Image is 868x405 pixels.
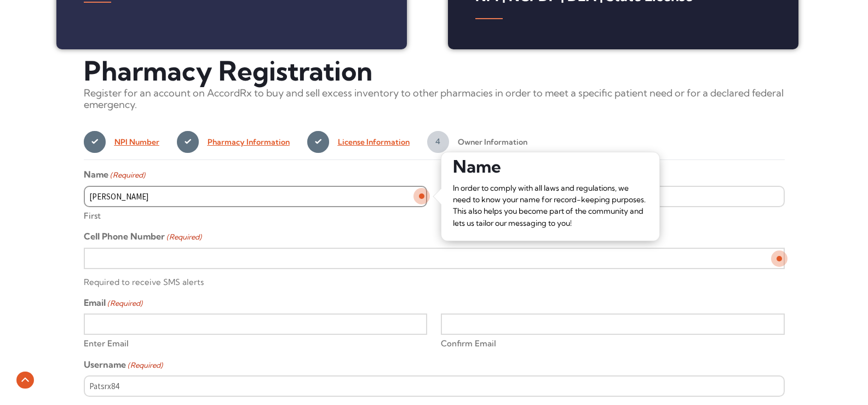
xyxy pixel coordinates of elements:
span: Pharmacy Information [199,131,290,153]
label: Enter Email [84,335,427,350]
p: In order to comply with all laws and regulations, we need to know your name for record-keeping pu... [453,182,648,229]
span: Owner Information [449,131,527,153]
span: 2 [177,131,199,153]
p: Register for an account on AccordRx to buy and sell excess inventory to other pharmacies in order... [84,87,785,111]
span: NPI Number [106,131,159,153]
label: Confirm Email [441,335,784,350]
a: 3License Information [307,131,410,153]
span: (Required) [127,360,163,372]
h4: Name [441,152,659,174]
span: (Required) [165,231,202,243]
span: (Required) [106,298,142,310]
span: License Information [329,131,410,153]
legend: Name [84,169,145,181]
span: 3 [307,131,329,153]
legend: Email [84,297,142,310]
a: 2Pharmacy Information [177,131,290,153]
span: 1 [84,131,106,153]
label: Cell Phone Number [84,231,202,243]
span: 4 [427,131,449,153]
div: Required to receive SMS alerts [84,269,785,288]
label: Username [84,359,163,372]
label: First [84,207,427,222]
a: 1NPI Number [84,131,159,153]
h2: Pharmacy Registration [84,55,785,87]
span: (Required) [109,169,145,181]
